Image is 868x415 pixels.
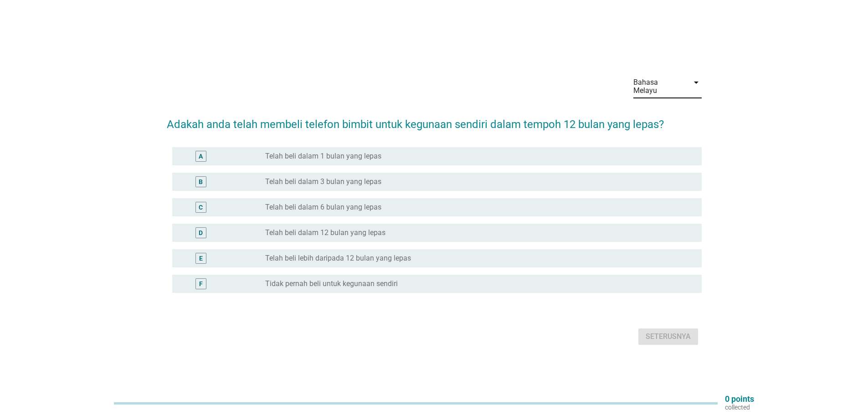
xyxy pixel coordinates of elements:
p: 0 points [725,395,754,403]
i: arrow_drop_down [691,77,702,88]
label: Telah beli dalam 12 bulan yang lepas [265,228,385,237]
div: C [199,202,203,212]
label: Telah beli dalam 3 bulan yang lepas [265,177,381,186]
div: E [199,253,203,263]
p: collected [725,403,754,411]
div: Bahasa Melayu [633,78,683,95]
h2: Adakah anda telah membeli telefon bimbit untuk kegunaan sendiri dalam tempoh 12 bulan yang lepas? [167,107,702,133]
div: B [199,177,203,186]
label: Tidak pernah beli untuk kegunaan sendiri [265,279,398,288]
label: Telah beli lebih daripada 12 bulan yang lepas [265,254,411,263]
div: D [199,228,203,237]
div: A [199,151,203,161]
label: Telah beli dalam 6 bulan yang lepas [265,203,381,212]
label: Telah beli dalam 1 bulan yang lepas [265,152,381,161]
div: F [199,279,203,288]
